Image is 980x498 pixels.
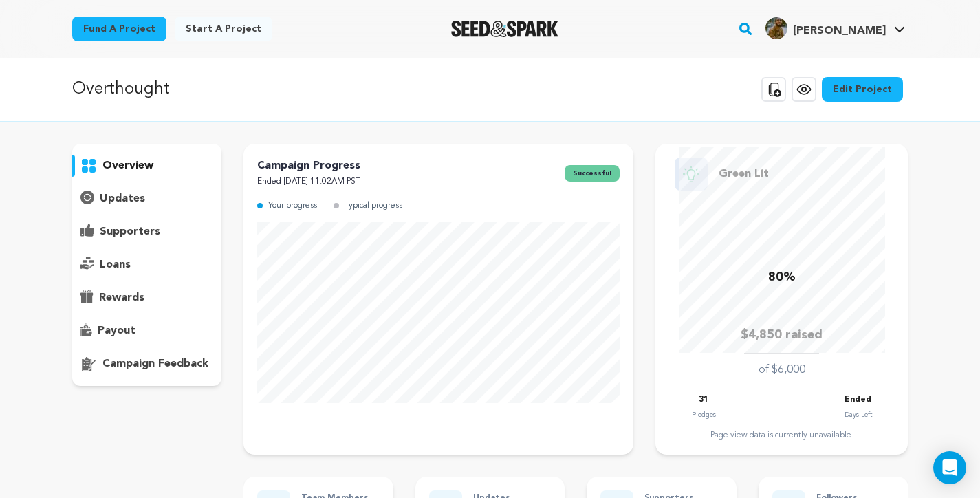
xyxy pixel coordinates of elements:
[793,25,886,36] span: [PERSON_NAME]
[100,224,160,240] p: supporters
[72,221,222,243] button: supporters
[845,392,871,408] p: Ended
[845,408,872,422] p: Days Left
[72,188,222,210] button: updates
[98,323,135,339] p: payout
[451,21,559,37] a: Seed&Spark Homepage
[759,362,805,378] p: of $6,000
[72,353,222,375] button: campaign feedback
[102,356,208,372] p: campaign feedback
[692,408,716,422] p: Pledges
[175,17,272,41] a: Start a project
[765,17,787,39] img: 606AD1A3-9AD4-4217-995F-B3334449573A.JPG
[72,287,222,309] button: rewards
[100,191,145,207] p: updates
[765,17,886,39] div: Andres S.'s Profile
[100,257,131,273] p: loans
[72,254,222,276] button: loans
[102,158,153,174] p: overview
[72,17,166,41] a: Fund a project
[699,392,708,408] p: 31
[99,290,144,306] p: rewards
[565,165,620,182] span: successful
[763,14,908,39] a: Andres S.'s Profile
[768,268,796,288] p: 80%
[257,174,360,190] p: Ended [DATE] 11:02AM PST
[763,14,908,43] span: Andres S.'s Profile
[669,430,894,441] div: Page view data is currently unavailable.
[933,451,966,484] div: Open Intercom Messenger
[451,21,559,37] img: Seed&Spark Logo Dark Mode
[72,155,222,177] button: overview
[345,198,402,214] p: Typical progress
[257,158,360,174] p: Campaign Progress
[72,320,222,342] button: payout
[72,77,170,102] p: Overthought
[822,77,903,102] a: Edit Project
[268,198,317,214] p: Your progress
